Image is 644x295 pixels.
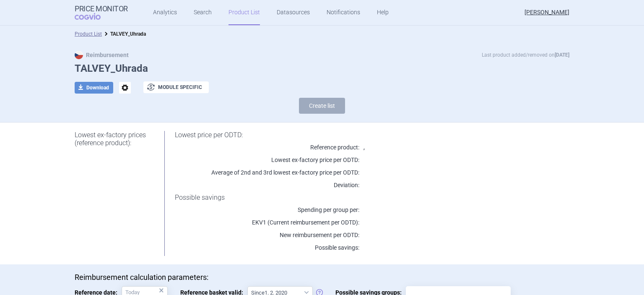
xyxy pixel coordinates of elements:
[75,63,569,75] h1: TALVEY_Uhrada
[143,81,209,93] button: Module specific
[175,231,359,239] p: New reimbursement per ODTD:
[75,13,112,20] span: COGVIO
[555,52,569,58] strong: [DATE]
[75,51,83,59] img: CZ
[482,51,569,59] p: Last product added/removed on
[110,31,146,37] strong: TALVEY_Uhrada
[175,168,359,177] p: Average of 2nd and 3rd lowest ex-factory price per ODTD:
[175,218,359,227] p: EKV1 (Current reimbursement per ODTD):
[75,82,113,94] button: Download
[175,206,359,214] p: Spending per group per :
[75,273,569,282] p: Reimbursement calculation parameters:
[75,131,154,147] h1: Lowest ex-factory prices (reference product):
[159,286,164,295] div: ×
[75,5,128,21] a: Price MonitorCOGVIO
[75,30,102,38] li: Product List
[175,143,359,151] p: Reference product:
[75,52,129,58] strong: Reimbursement
[175,193,548,201] h1: Possible savings
[175,131,548,139] h1: Lowest price per ODTD:
[75,5,128,13] strong: Price Monitor
[359,143,548,151] p: ,
[175,243,359,252] p: Possible savings:
[175,181,359,189] p: Deviation:
[75,31,102,37] a: Product List
[102,30,146,38] li: TALVEY_Uhrada
[175,156,359,164] p: Lowest ex-factory price per ODTD:
[299,98,345,114] button: Create list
